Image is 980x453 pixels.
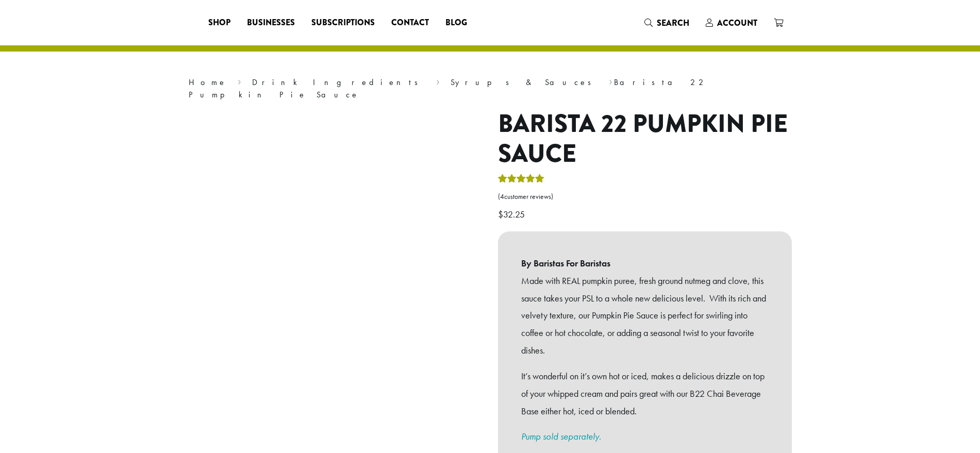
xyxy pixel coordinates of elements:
[609,73,612,89] span: ›
[451,77,598,88] a: Syrups & Sauces
[717,17,757,29] span: Account
[498,109,792,169] h1: Barista 22 Pumpkin Pie Sauce
[500,192,504,201] span: 4
[521,272,769,359] p: Made with REAL pumpkin puree, fresh ground nutmeg and clove, this sauce takes your PSL to a whole...
[436,73,440,89] span: ›
[498,208,503,220] span: $
[189,77,227,88] a: Home
[498,208,527,220] bdi: 32.25
[252,77,425,88] a: Drink Ingredients
[200,14,239,31] a: Shop
[498,173,544,188] div: Rated 5.00 out of 5
[521,255,769,272] b: By Baristas For Baristas
[521,367,769,420] p: It’s wonderful on it’s own hot or iced, makes a delicious drizzle on top of your whipped cream an...
[208,16,230,29] span: Shop
[445,16,467,29] span: Blog
[189,76,792,101] nav: Breadcrumb
[311,16,375,29] span: Subscriptions
[238,73,241,89] span: ›
[521,430,601,442] a: Pump sold separately.
[247,16,295,29] span: Businesses
[498,192,792,202] a: (4customer reviews)
[657,17,689,29] span: Search
[391,16,429,29] span: Contact
[636,14,697,31] a: Search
